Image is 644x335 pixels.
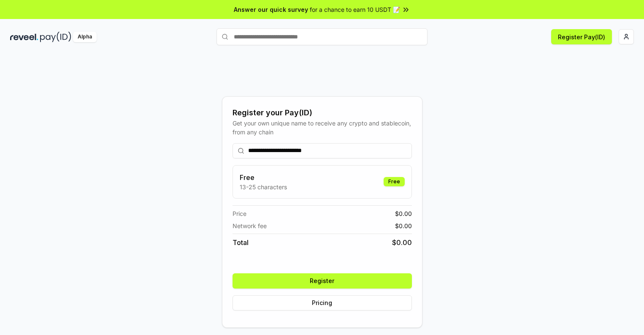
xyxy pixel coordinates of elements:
[384,177,405,186] div: Free
[310,5,400,14] span: for a chance to earn 10 USDT 📝
[240,172,287,182] h3: Free
[10,32,38,42] img: reveel_dark
[234,5,308,14] span: Answer our quick survey
[233,221,267,230] span: Network fee
[392,237,412,248] span: $ 0.00
[233,273,412,289] button: Register
[233,119,412,136] div: Get your own unique name to receive any crypto and stablecoin, from any chain
[233,237,249,248] span: Total
[233,295,412,310] button: Pricing
[233,209,246,218] span: Price
[395,209,412,218] span: $ 0.00
[40,32,71,42] img: pay_id
[551,29,612,44] button: Register Pay(ID)
[240,182,287,191] p: 13-25 characters
[233,107,412,119] div: Register your Pay(ID)
[395,221,412,230] span: $ 0.00
[73,32,97,42] div: Alpha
